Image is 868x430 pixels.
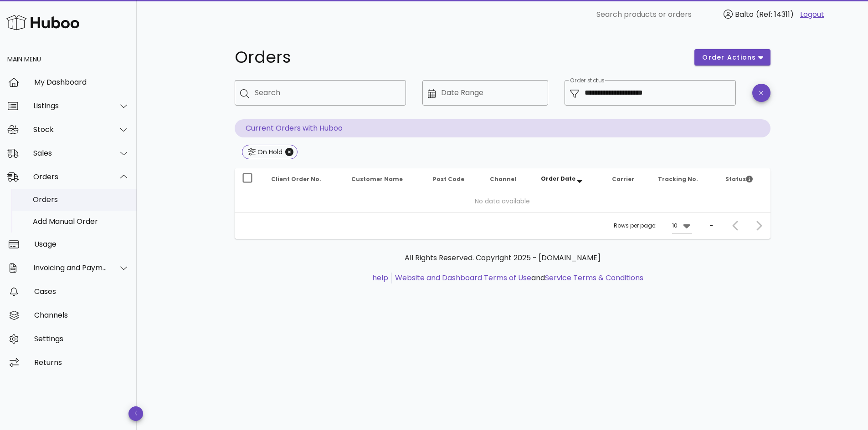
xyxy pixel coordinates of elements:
th: Post Code [426,168,483,190]
button: order actions [694,49,770,66]
p: Current Orders with Huboo [235,119,770,137]
li: and [392,273,643,283]
div: Stock [33,125,108,134]
a: help [372,273,388,283]
span: order actions [702,53,756,62]
span: Customer Name [351,175,403,183]
span: Channel [490,175,516,183]
div: – [709,222,713,230]
div: Channels [34,311,129,319]
div: On Hold [256,147,282,157]
span: Post Code [433,175,464,183]
th: Channel [483,168,534,190]
div: Usage [34,240,129,248]
span: Carrier [612,175,634,183]
div: 10Rows per page: [672,218,692,233]
label: Order status [570,77,604,84]
img: Huboo Logo [6,13,79,32]
p: All Rights Reserved. Copyright 2025 - [DOMAIN_NAME] [242,253,763,263]
div: Orders [33,195,129,204]
div: Returns [34,358,129,367]
a: Logout [800,9,824,20]
button: Close [285,148,293,156]
div: Add Manual Order [33,217,129,226]
a: Website and Dashboard Terms of Use [395,273,531,283]
th: Tracking No. [651,168,719,190]
span: Client Order No. [271,175,321,183]
div: Sales [33,149,108,157]
td: No data available [235,190,770,212]
div: 10 [672,222,678,230]
div: Orders [33,172,108,181]
th: Customer Name [344,168,426,190]
div: Listings [33,101,108,110]
a: Service Terms & Conditions [545,273,643,283]
h1: Orders [235,49,684,66]
th: Client Order No. [264,168,344,190]
th: Order Date: Sorted descending. Activate to remove sorting. [534,168,605,190]
div: My Dashboard [34,78,129,86]
div: Invoicing and Payments [33,263,108,272]
div: Cases [34,287,129,296]
div: Rows per page: [614,212,692,239]
th: Carrier [605,168,650,190]
span: Order Date [541,175,575,182]
span: Tracking No. [658,175,698,183]
span: (Ref: 14311) [756,9,794,20]
th: Status [718,168,770,190]
div: Settings [34,334,129,343]
span: Status [725,175,753,183]
span: Balto [735,9,754,20]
